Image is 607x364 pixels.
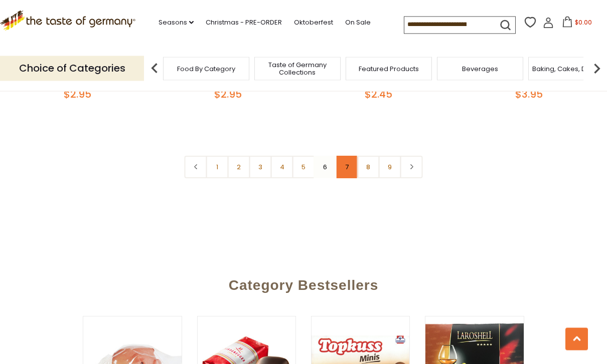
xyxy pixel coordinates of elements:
a: 3 [249,156,272,179]
img: previous arrow [144,59,165,79]
a: Seasons [159,17,194,28]
img: next arrow [587,59,607,79]
a: Featured Products [359,65,419,73]
div: Category Bestsellers [18,263,588,304]
a: 4 [271,156,293,179]
a: Food By Category [177,65,235,73]
a: Christmas - PRE-ORDER [206,17,282,28]
a: 9 [379,156,401,179]
span: $0.00 [575,18,592,27]
button: $0.00 [556,17,598,32]
a: On Sale [345,17,371,28]
a: Oktoberfest [294,17,333,28]
a: 2 [228,156,250,179]
span: $2.95 [214,88,242,102]
a: Taste of Germany Collections [257,61,338,76]
a: 7 [336,156,358,179]
span: $2.95 [64,88,91,102]
span: $3.95 [515,88,543,102]
span: $2.45 [365,88,392,102]
a: 1 [206,156,229,179]
a: 5 [292,156,315,179]
a: Beverages [462,65,498,73]
a: 8 [357,156,380,179]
